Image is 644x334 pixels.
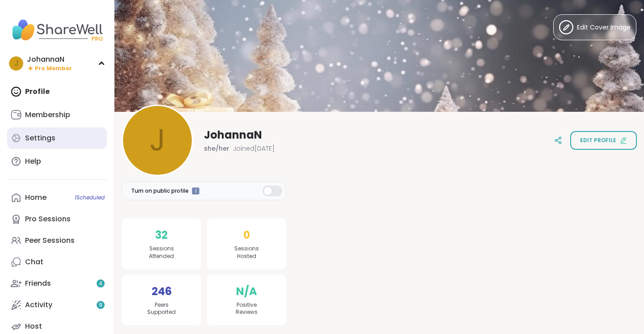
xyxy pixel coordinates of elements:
[99,280,102,287] span: 4
[7,208,107,230] a: Pro Sessions
[25,300,52,310] div: Activity
[234,245,259,260] span: Sessions Hosted
[25,321,42,331] div: Host
[7,230,107,251] a: Peer Sessions
[99,301,102,309] span: 9
[152,283,172,300] span: 246
[236,301,258,317] span: Positive Reviews
[25,110,70,120] div: Membership
[7,14,107,46] img: ShareWell Nav Logo
[35,65,72,72] span: Pro Member
[570,131,637,150] button: Edit profile
[25,133,55,143] div: Settings
[149,245,174,260] span: Sessions Attended
[25,193,47,203] div: Home
[7,187,107,208] a: Home1Scheduled
[147,301,176,317] span: Peers Supported
[580,136,616,144] span: Edit profile
[131,187,189,195] span: Turn on public profile
[553,14,636,40] button: Edit Cover Image
[25,279,51,288] div: Friends
[155,227,168,243] span: 32
[25,257,43,267] div: Chat
[236,283,257,300] span: N/A
[25,214,71,224] div: Pro Sessions
[7,151,107,172] a: Help
[192,187,199,195] iframe: Spotlight
[7,251,107,273] a: Chat
[75,194,105,201] span: 1 Scheduled
[577,23,631,32] span: Edit Cover Image
[25,156,41,166] div: Help
[7,104,107,126] a: Membership
[204,128,262,142] span: JohannaN
[7,273,107,294] a: Friends4
[233,144,275,153] span: Joined [DATE]
[7,294,107,316] a: Activity9
[27,55,72,64] div: JohannaN
[25,236,75,245] div: Peer Sessions
[7,127,107,149] a: Settings
[14,58,18,69] span: J
[204,144,229,153] span: she/her
[243,227,250,243] span: 0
